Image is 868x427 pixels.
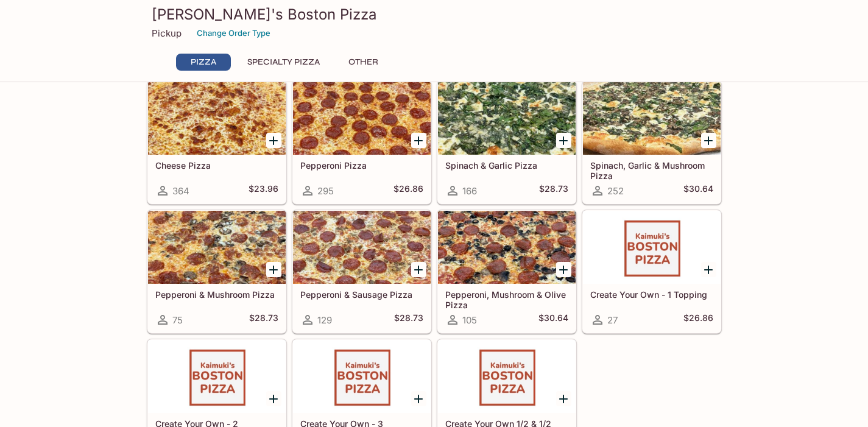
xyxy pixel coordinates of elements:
[249,183,278,198] h5: $23.96
[292,210,431,333] a: Pepperoni & Sausage Pizza129$28.73
[155,160,278,171] h5: Cheese Pizza
[176,54,231,71] button: Pizza
[583,211,721,284] div: Create Your Own - 1 Topping
[411,262,426,277] button: Add Pepperoni & Sausage Pizza
[266,262,281,277] button: Add Pepperoni & Mushroom Pizza
[701,262,716,277] button: Add Create Your Own - 1 Topping
[701,133,716,148] button: Add Spinach, Garlic & Mushroom Pizza
[148,340,286,413] div: Create Your Own - 2 Toppings
[590,160,713,180] h5: Spinach, Garlic & Mushroom Pizza
[607,314,618,326] span: 27
[147,81,286,204] a: Cheese Pizza364$23.96
[538,312,568,327] h5: $30.64
[539,183,568,198] h5: $28.73
[249,312,278,327] h5: $28.73
[172,185,189,197] span: 364
[683,312,713,327] h5: $26.86
[317,314,332,326] span: 129
[317,185,334,197] span: 295
[607,185,624,197] span: 252
[556,133,571,148] button: Add Spinach & Garlic Pizza
[241,54,326,71] button: Specialty Pizza
[582,81,721,204] a: Spinach, Garlic & Mushroom Pizza252$30.64
[590,289,713,300] h5: Create Your Own - 1 Topping
[556,391,571,406] button: Add Create Your Own 1/2 & 1/2 Combo!
[172,314,183,326] span: 75
[148,211,286,284] div: Pepperoni & Mushroom Pizza
[462,185,477,197] span: 166
[293,82,431,155] div: Pepperoni Pizza
[393,183,423,198] h5: $26.86
[292,81,431,204] a: Pepperoni Pizza295$26.86
[437,210,576,333] a: Pepperoni, Mushroom & Olive Pizza105$30.64
[445,289,568,309] h5: Pepperoni, Mushroom & Olive Pizza
[152,5,717,24] h3: [PERSON_NAME]'s Boston Pizza
[293,340,431,413] div: Create Your Own - 3 Toppings
[462,314,477,326] span: 105
[683,183,713,198] h5: $30.64
[438,340,576,413] div: Create Your Own 1/2 & 1/2 Combo!
[266,391,281,406] button: Add Create Your Own - 2 Toppings
[300,289,423,300] h5: Pepperoni & Sausage Pizza
[438,211,576,284] div: Pepperoni, Mushroom & Olive Pizza
[438,82,576,155] div: Spinach & Garlic Pizza
[300,160,423,171] h5: Pepperoni Pizza
[293,211,431,284] div: Pepperoni & Sausage Pizza
[394,312,423,327] h5: $28.73
[411,391,426,406] button: Add Create Your Own - 3 Toppings
[152,27,182,39] p: Pickup
[191,24,276,43] button: Change Order Type
[148,82,286,155] div: Cheese Pizza
[582,210,721,333] a: Create Your Own - 1 Topping27$26.86
[437,81,576,204] a: Spinach & Garlic Pizza166$28.73
[411,133,426,148] button: Add Pepperoni Pizza
[445,160,568,171] h5: Spinach & Garlic Pizza
[336,54,391,71] button: Other
[556,262,571,277] button: Add Pepperoni, Mushroom & Olive Pizza
[266,133,281,148] button: Add Cheese Pizza
[155,289,278,300] h5: Pepperoni & Mushroom Pizza
[147,210,286,333] a: Pepperoni & Mushroom Pizza75$28.73
[583,82,721,155] div: Spinach, Garlic & Mushroom Pizza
